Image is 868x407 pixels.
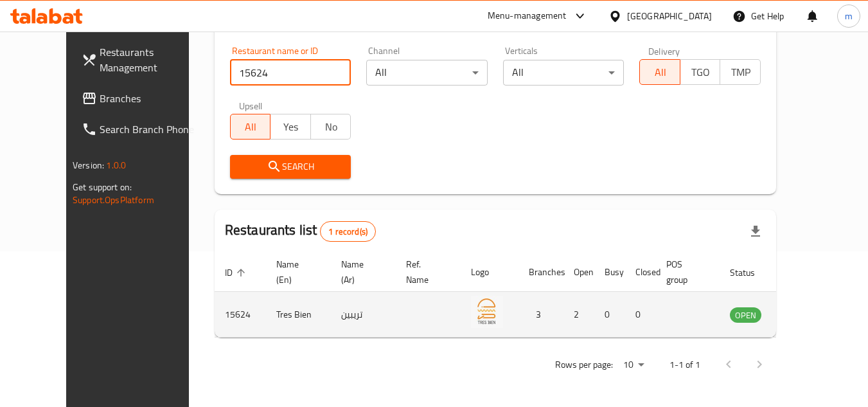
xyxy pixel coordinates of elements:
td: 0 [594,292,625,338]
span: TGO [686,63,716,82]
td: 2 [563,292,594,338]
span: All [645,63,675,82]
span: Branches [100,91,201,106]
span: All [236,118,266,136]
span: Restaurants Management [100,44,201,75]
button: Yes [270,114,311,140]
a: Support.OpsPlatform [73,192,154,208]
td: 15624 [215,292,266,338]
p: 1-1 of 1 [669,357,700,373]
th: Branches [518,253,563,292]
div: Menu-management [488,8,567,24]
button: All [639,59,680,85]
div: Rows per page: [618,356,649,375]
table: enhanced table [215,253,831,338]
span: Version: [73,157,104,174]
td: 3 [518,292,563,338]
button: All [230,114,271,140]
a: Restaurants Management [71,37,211,83]
h2: Restaurant search [230,15,761,35]
th: Busy [594,253,625,292]
span: Yes [276,118,306,136]
th: Logo [461,253,518,292]
td: 0 [625,292,656,338]
a: Search Branch Phone [71,114,211,145]
img: Tres Bien [471,296,503,328]
span: ID [225,265,249,280]
th: Closed [625,253,656,292]
a: Branches [71,83,211,114]
span: 1.0.0 [106,157,126,174]
div: All [366,60,488,86]
div: Export file [740,216,771,247]
span: 1 record(s) [321,226,375,238]
span: Search Branch Phone [100,122,201,137]
button: TMP [720,59,761,85]
button: TGO [680,59,721,85]
h2: Restaurants list [225,221,376,242]
span: POS group [666,257,704,287]
span: OPEN [730,308,761,323]
span: Name (En) [276,257,315,287]
div: [GEOGRAPHIC_DATA] [627,9,712,23]
td: تريبين [331,292,396,338]
label: Upsell [239,101,263,110]
div: Total records count [320,221,376,242]
span: No [316,118,346,136]
label: Delivery [648,46,680,55]
input: Search for restaurant name or ID.. [230,60,351,86]
span: Search [240,159,341,175]
p: Rows per page: [555,357,613,373]
span: m [845,9,853,23]
span: Name (Ar) [341,257,380,287]
div: All [503,60,624,86]
span: Status [730,265,772,280]
button: No [310,114,351,140]
span: TMP [725,63,756,82]
button: Search [230,155,351,179]
span: Get support on: [73,179,132,195]
span: Ref. Name [406,257,445,287]
td: Tres Bien [266,292,331,338]
th: Open [563,253,594,292]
